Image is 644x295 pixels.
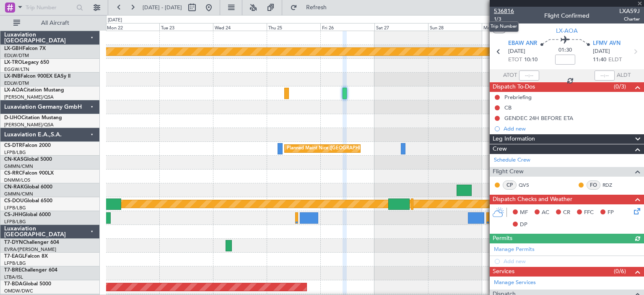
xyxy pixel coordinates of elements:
a: GMMN/CMN [4,191,33,197]
a: LX-INBFalcon 900EX EASy II [4,74,70,79]
span: LX-TRO [4,60,22,65]
a: CN-KASGlobal 5000 [4,157,52,162]
a: EGGW/LTN [4,66,29,73]
a: T7-BREChallenger 604 [4,268,57,273]
span: D-IJHO [4,115,21,120]
span: CN-KAS [4,157,23,162]
div: Flight Confirmed [544,11,589,20]
span: (0/3) [614,82,626,91]
a: LFPB/LBG [4,219,26,225]
a: EDLW/DTM [4,52,29,59]
a: QVS [519,181,538,189]
a: T7-EAGLFalcon 8X [4,254,48,259]
a: CS-RRCFalcon 900LX [4,171,54,176]
span: LX-GBH [4,46,23,51]
span: Services [493,267,514,277]
span: [DATE] [508,47,525,56]
div: CP [503,180,517,190]
a: D-IJHOCitation Mustang [4,115,62,120]
div: Sat 27 [374,23,428,31]
a: LFPB/LBG [4,149,26,156]
a: CN-RAKGlobal 6000 [4,185,52,190]
button: Refresh [286,1,337,14]
a: [PERSON_NAME]/QSA [4,94,54,100]
div: Sun 28 [428,23,482,31]
span: LX-AOA [556,26,578,35]
span: CN-RAK [4,185,24,190]
div: Wed 24 [213,23,267,31]
a: RDZ [602,181,621,189]
span: CR [563,209,570,217]
span: T7-BDA [4,282,23,287]
a: LX-TROLegacy 650 [4,60,49,65]
span: Flight Crew [493,167,524,177]
span: T7-EAGL [4,254,25,259]
a: T7-BDAGlobal 5000 [4,282,51,287]
span: [DATE] - [DATE] [143,4,182,11]
span: Dispatch To-Dos [493,82,535,92]
div: Mon 29 [482,23,535,31]
span: ALDT [617,71,631,80]
a: T7-DYNChallenger 604 [4,240,59,245]
a: EDLW/DTM [4,80,29,86]
span: T7-DYN [4,240,23,245]
div: Thu 25 [267,23,320,31]
span: LX-AOA [4,88,23,93]
a: CS-JHHGlobal 6000 [4,212,51,217]
div: CB [504,104,512,111]
div: Fri 26 [320,23,374,31]
div: Mon 22 [105,23,159,31]
a: LFPB/LBG [4,205,26,211]
span: AC [542,209,549,217]
span: 11:40 [593,56,606,64]
div: [DATE] [108,17,122,24]
span: All Aircraft [22,20,88,26]
span: Charter [619,16,640,23]
a: LX-GBHFalcon 7X [4,46,46,51]
input: Trip Number [26,1,74,14]
span: CS-JHH [4,212,22,217]
a: DNMM/LOS [4,177,30,183]
button: All Aircraft [9,16,91,30]
span: Refresh [299,5,334,10]
a: Schedule Crew [494,156,530,164]
a: OMDW/DWC [4,288,33,294]
span: (0/6) [614,267,626,276]
div: Trip Number [489,21,519,32]
div: GENDEC 24H BEFORE ETA [504,115,573,122]
div: Planned Maint Nice ([GEOGRAPHIC_DATA]) [287,142,380,155]
span: ATOT [503,71,517,80]
span: CS-RRC [4,171,22,176]
span: LXA59J [619,7,640,16]
span: 01:30 [558,46,572,55]
div: FO [587,180,600,190]
span: T7-BRE [4,268,21,273]
a: CS-DOUGlobal 6500 [4,198,52,204]
a: LFPB/LBG [4,260,26,266]
span: DP [520,221,527,229]
span: 536816 [494,7,514,16]
span: Leg Information [493,134,535,144]
span: EBAW ANR [508,39,537,48]
span: LX-INB [4,74,21,79]
span: Crew [493,144,507,154]
div: Add new [504,125,640,132]
div: Prebriefing [504,94,532,101]
a: CS-DTRFalcon 2000 [4,143,51,148]
span: 10:10 [524,56,538,64]
span: LFMV AVN [593,39,621,48]
span: CS-DTR [4,143,22,148]
span: [DATE] [593,47,610,56]
span: FP [608,209,614,217]
span: Dispatch Checks and Weather [493,195,572,204]
a: EVRA/[PERSON_NAME] [4,246,56,253]
a: LTBA/ISL [4,274,23,280]
span: ELDT [608,56,622,64]
a: GMMN/CMN [4,163,33,170]
a: LX-AOACitation Mustang [4,88,64,93]
span: CS-DOU [4,198,24,204]
span: MF [520,209,528,217]
a: Manage Services [494,279,536,287]
span: ETOT [508,56,522,64]
div: Tue 23 [159,23,213,31]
